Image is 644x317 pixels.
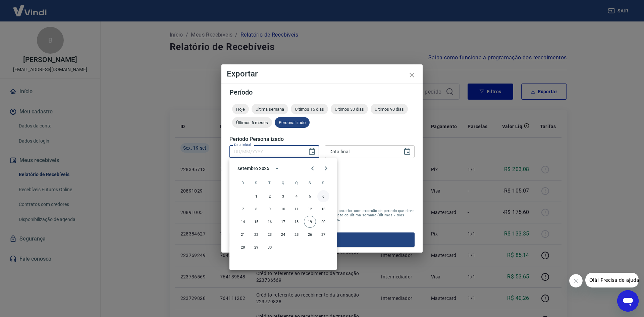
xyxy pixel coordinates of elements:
button: 21 [237,228,249,241]
button: 19 [304,216,316,228]
h4: Exportar [227,70,417,78]
button: 22 [250,228,262,241]
button: 2 [264,190,276,202]
button: 26 [304,228,316,241]
div: Hoje [232,104,249,114]
span: Última semana [252,107,288,112]
span: segunda-feira [250,176,262,190]
button: 4 [290,190,303,202]
button: 9 [264,203,276,215]
input: DD/MM/YYYY [229,145,303,158]
button: calendar view is open, switch to year view [271,163,283,174]
button: 30 [264,241,276,253]
iframe: Fechar mensagem [569,274,583,287]
span: sexta-feira [304,176,316,190]
span: terça-feira [264,176,276,190]
button: 28 [237,241,249,253]
button: 7 [237,203,249,215]
div: Personalizado [275,117,310,128]
input: DD/MM/YYYY [325,145,398,158]
span: Últimos 30 dias [331,107,368,112]
iframe: Mensagem da empresa [585,273,639,287]
button: 12 [304,203,316,215]
button: 15 [250,216,262,228]
div: Última semana [252,104,288,114]
button: Next month [319,162,333,175]
div: setembro 2025 [237,165,269,172]
button: 24 [277,228,289,241]
button: 14 [237,216,249,228]
div: Últimos 6 meses [232,117,272,128]
button: 20 [317,216,329,228]
button: Choose date [400,145,414,158]
button: Previous month [306,162,319,175]
button: 11 [290,203,303,215]
span: Últimos 15 dias [291,107,328,112]
button: 29 [250,241,262,253]
span: domingo [237,176,249,190]
span: Personalizado [275,120,310,125]
button: 18 [290,216,303,228]
span: Últimos 6 meses [232,120,272,125]
button: 27 [317,228,329,241]
button: 16 [264,216,276,228]
button: 1 [250,190,262,202]
span: Últimos 90 dias [371,107,408,112]
button: 8 [250,203,262,215]
button: Choose date [305,145,319,158]
div: Últimos 30 dias [331,104,368,114]
h5: Período [229,89,415,96]
span: quarta-feira [277,176,289,190]
iframe: Botão para abrir a janela de mensagens [617,290,639,312]
div: Últimos 15 dias [291,104,328,114]
span: quinta-feira [290,176,303,190]
span: Hoje [232,107,249,112]
button: 17 [277,216,289,228]
span: Olá! Precisa de ajuda? [4,5,56,10]
span: sábado [317,176,329,190]
button: 23 [264,228,276,241]
button: 13 [317,203,329,215]
label: Data inicial [234,142,251,147]
div: Últimos 90 dias [371,104,408,114]
button: 25 [290,228,303,241]
h5: Período Personalizado [229,136,415,143]
button: 6 [317,190,329,202]
button: close [404,67,420,83]
button: 10 [277,203,289,215]
button: 5 [304,190,316,202]
button: 3 [277,190,289,202]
